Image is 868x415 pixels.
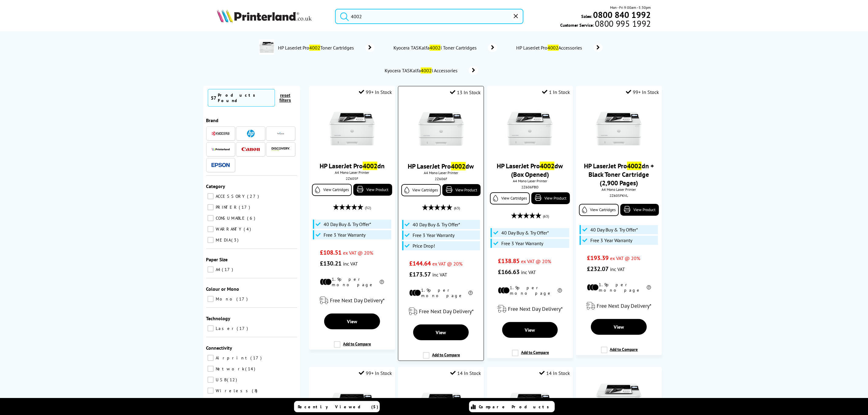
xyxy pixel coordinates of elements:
a: View [413,324,469,340]
span: 17 [239,204,252,210]
input: MEDIA 3 [208,237,214,243]
span: View [614,324,624,330]
li: 1.9p per mono page [409,287,473,298]
a: View Product [531,192,570,204]
span: inc VAT [521,269,536,275]
input: A4 17 [208,266,214,273]
mark: 4002 [430,45,441,51]
img: Canon [242,147,260,151]
a: 0800 840 1992 [592,12,651,18]
a: HP LaserJet Pro4002dw [408,162,474,170]
div: 2Z606FBO [492,185,568,189]
span: ACCESSORY [214,194,247,199]
span: Free 3 Year Warranty [501,240,543,246]
mark: 4002 [548,45,559,51]
a: View Product [442,184,481,196]
span: ex VAT @ 20% [432,261,462,267]
img: HP-LaserJetPro-4002dw-Front-Small.jpg [507,106,553,151]
div: 2Z605FKVL [581,193,657,198]
span: HP LaserJet Pro Accessories [516,45,585,51]
label: Add to Compare [334,341,371,353]
input: Airprint 17 [208,355,214,361]
span: £193.39 [587,254,609,262]
span: £173.57 [409,270,431,278]
a: HP LaserJet Pro4002dn [320,162,385,170]
mark: 4002 [363,162,377,170]
span: WARRANTY [214,226,243,232]
span: 40 Day Buy & Try Offer* [324,221,371,227]
div: modal_delivery [579,297,659,314]
span: Category [206,183,225,189]
span: MEDIA [214,237,231,243]
a: HP LaserJet Pro4002dw (Box Opened) [497,162,563,179]
div: 2Z606F [403,177,479,181]
span: £138.85 [498,257,520,265]
img: Navigator [277,130,284,137]
a: HP LaserJet Pro4002dn + Black Toner Cartridge (2,900 Pages) [584,162,654,187]
span: Sales: [582,13,592,19]
span: Free Next Day Delivery* [508,305,563,312]
div: 13 In Stock [450,89,481,95]
img: HP-LaserJetPro-4002dn-Front-Small.jpg [596,106,642,151]
mark: 4002 [309,45,320,51]
a: View [591,319,647,335]
b: 0800 840 1992 [593,9,651,20]
a: View Cartridges [312,184,352,196]
mark: 4002 [540,162,554,170]
input: Search product or brand [335,9,523,24]
span: Paper Size [206,256,228,262]
span: (32) [365,202,371,214]
img: Printerland Logo [217,9,312,22]
div: 99+ In Stock [359,89,392,95]
span: Brand [206,117,219,123]
span: Free 3 Year Warranty [324,232,365,238]
span: HP LaserJet Pro Toner Cartridges [277,45,356,51]
span: A4 Mono Laser Printer [490,179,570,183]
span: 27 [247,194,261,199]
span: Free Next Day Delivery* [419,308,474,315]
li: 1.9p per mono page [320,276,384,287]
div: 99+ In Stock [626,89,659,95]
span: A4 [214,267,221,272]
span: A4 Mono Laser Printer [579,187,659,192]
label: Add to Compare [423,352,460,364]
div: Products Found [218,92,272,103]
li: 1.9p per mono page [498,285,562,296]
a: View Cartridges [401,184,441,196]
span: Airprint [214,355,250,361]
span: 12 [227,377,239,382]
div: modal_delivery [312,292,392,309]
span: 3 [232,237,240,243]
span: Mono [214,296,236,302]
img: Discovery [272,147,290,151]
span: Network [214,366,245,372]
span: Free Next Day Delivery* [330,297,385,304]
img: HP-LaserJetPro-4002dn-Front-Small.jpg [329,106,375,151]
mark: 4002 [627,162,642,170]
input: Wireless 8 [208,388,214,394]
a: Compare Products [469,401,555,412]
img: Epson [211,163,230,167]
div: 2Z605F [314,176,390,181]
span: USB [214,377,227,382]
a: Recently Viewed (5) [294,401,380,412]
a: View Cartridges [490,192,530,204]
span: £144.64 [409,259,431,267]
span: £108.51 [320,249,341,256]
img: Kyocera [211,131,230,136]
mark: 4002 [451,162,466,170]
span: Free Next Day Delivery* [597,302,652,309]
span: Wireless [214,388,252,393]
span: Colour or Mono [206,286,239,292]
a: Kyocera TASKalfa4002i Accessories [384,66,478,75]
span: Compare Products [479,404,553,410]
span: Free 3 Year Warranty [590,237,632,243]
span: 6 [247,215,257,221]
span: Technology [206,315,231,321]
input: PRINTER 17 [208,204,214,210]
span: 57 [211,95,217,101]
span: A4 Mono Laser Printer [401,170,481,175]
span: Customer Service: [560,21,651,28]
span: 40 Day Buy & Try Offer* [413,221,461,228]
input: ACCESSORY 27 [208,193,214,199]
